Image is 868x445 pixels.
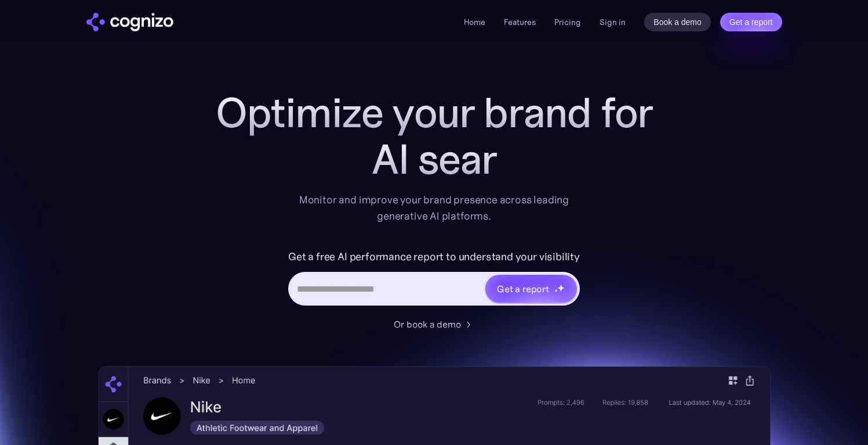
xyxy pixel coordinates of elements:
div: Or book a demo [394,317,461,331]
div: AI sear [202,136,666,182]
label: Get a free AI performance report to understand your visibility [288,247,580,266]
a: Pricing [554,17,581,27]
img: star [554,289,558,293]
a: Book a demo [644,13,711,31]
a: home [86,13,173,31]
div: Monitor and improve your brand presence across leading generative AI platforms. [292,192,577,224]
div: Get a report [497,282,549,296]
a: Sign in [600,15,626,29]
a: Home [464,17,485,27]
a: Features [504,17,536,27]
a: Get a reportstarstarstar [484,274,578,304]
h1: Optimize your brand for [202,89,666,136]
img: star [554,285,556,286]
form: Hero URL Input Form [288,247,580,311]
img: star [557,284,565,292]
a: Get a report [720,13,782,31]
img: cognizo logo [86,13,173,31]
a: Or book a demo [394,317,475,331]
